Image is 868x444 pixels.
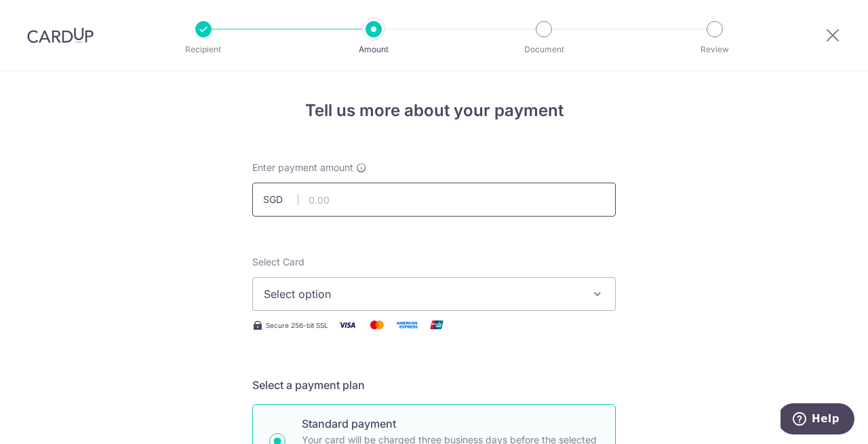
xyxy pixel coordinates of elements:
h4: Tell us more about your payment [252,98,616,123]
p: Recipient [153,43,254,56]
p: Document [494,43,594,56]
p: Standard payment [302,415,599,432]
img: American Express [393,316,420,333]
img: Visa [334,316,361,333]
p: Amount [323,43,424,56]
span: Select option [264,286,580,302]
img: CardUp [27,27,94,43]
span: SGD [263,193,298,206]
img: Union Pay [423,316,450,333]
span: translation missing: en.payables.payment_networks.credit_card.summary.labels.select_card [252,256,304,267]
span: Enter payment amount [252,161,353,174]
p: Review [665,43,765,56]
h5: Select a payment plan [252,377,616,393]
input: 0.00 [252,183,616,217]
img: Mastercard [363,316,391,333]
span: Secure 256-bit SSL [266,320,328,331]
iframe: Opens a widget where you can find more information [781,403,854,437]
button: Select option [252,277,616,311]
